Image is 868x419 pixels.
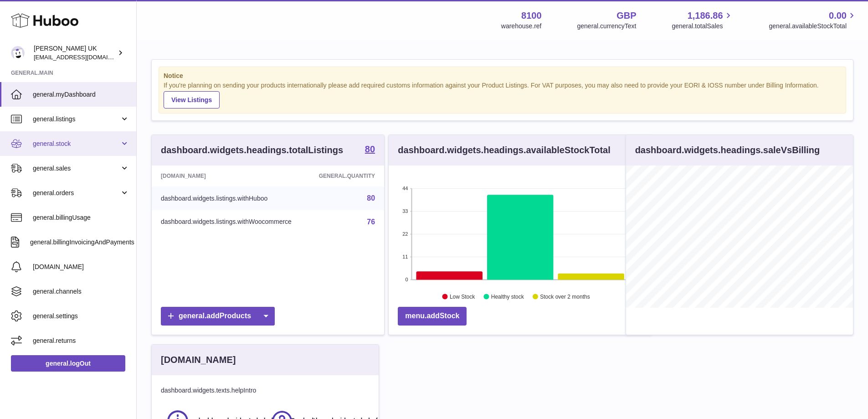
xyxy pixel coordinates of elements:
[11,46,25,60] img: emotion88hk@gmail.com
[152,166,307,186] th: [DOMAIN_NAME]
[33,140,120,148] span: general.stock
[403,208,408,214] text: 33
[161,386,370,395] p: dashboard.widgets.texts.helpIntro
[403,186,408,191] text: 44
[403,254,408,259] text: 11
[164,81,841,109] div: If you're planning on sending your products internationally please add required customs informati...
[540,293,590,300] text: Stock over 2 months
[501,22,542,31] div: warehouse.ref
[161,354,236,366] h3: [DOMAIN_NAME]
[367,194,375,202] a: 80
[33,90,129,99] span: general.myDashboard
[33,213,129,222] span: general.billingUsage
[491,293,524,300] text: Healthy stock
[769,22,857,31] span: general.availableStockTotal
[33,189,120,197] span: general.orders
[33,263,129,271] span: [DOMAIN_NAME]
[616,10,636,22] strong: GBP
[164,72,841,80] strong: Notice
[161,307,275,326] a: general.addProducts
[398,307,467,326] a: menu.addStock
[33,164,120,173] span: general.sales
[365,145,375,155] a: 80
[34,44,116,62] div: [PERSON_NAME] UK
[672,22,733,31] span: general.totalSales
[33,287,129,296] span: general.channels
[34,53,134,61] span: [EMAIL_ADDRESS][DOMAIN_NAME]
[450,293,475,300] text: Low Stock
[672,10,733,31] a: 1,186.86 general.totalSales
[688,10,723,22] span: 1,186.86
[161,144,343,156] h3: dashboard.widgets.headings.totalListings
[152,210,307,234] td: dashboard.widgets.listings.withWoocommerce
[521,10,542,22] strong: 8100
[30,238,134,247] span: general.billingInvoicingAndPayments
[33,115,120,124] span: general.listings
[365,145,375,154] strong: 80
[406,277,408,282] text: 0
[11,355,125,372] a: general.logOut
[403,231,408,237] text: 22
[152,186,307,210] td: dashboard.widgets.listings.withHuboo
[635,144,820,156] h3: dashboard.widgets.headings.saleVsBilling
[577,22,637,31] div: general.currencyText
[307,166,384,186] th: general.quantity
[398,144,610,156] h3: dashboard.widgets.headings.availableStockTotal
[367,218,375,226] a: 76
[33,312,129,321] span: general.settings
[769,10,857,31] a: 0.00 general.availableStockTotal
[33,336,129,345] span: general.returns
[829,10,847,22] span: 0.00
[164,91,220,109] a: View Listings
